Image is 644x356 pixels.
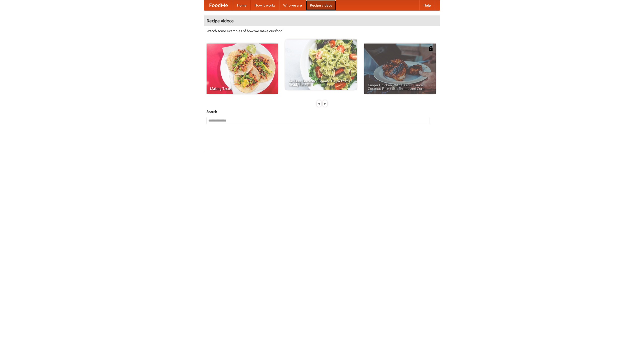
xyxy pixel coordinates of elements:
a: Home [233,0,251,10]
a: Help [419,0,435,10]
a: How it works [251,0,279,10]
a: Who we are [279,0,306,10]
a: Recipe videos [306,0,336,10]
span: An Easy, Summery Tomato Pasta That's Ready for Fall [289,79,353,86]
a: FoodMe [204,0,233,10]
h5: Search [207,109,437,114]
a: An Easy, Summery Tomato Pasta That's Ready for Fall [285,39,357,90]
img: 483408.png [428,46,433,51]
div: » [323,100,327,107]
span: Making Tacos [210,87,274,90]
a: Making Tacos [207,44,278,94]
h4: Recipe videos [204,16,440,26]
p: Watch some examples of how we make our food! [207,28,437,33]
div: « [317,100,321,107]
